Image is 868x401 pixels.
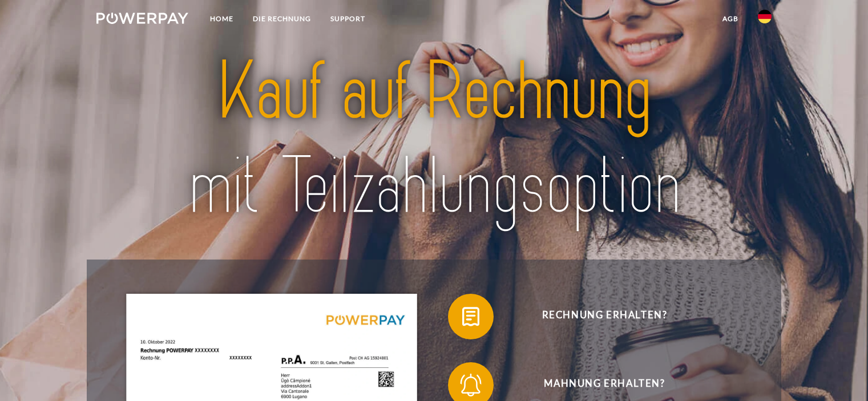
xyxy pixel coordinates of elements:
[758,10,772,23] img: de
[321,9,375,29] a: SUPPORT
[200,9,243,29] a: Home
[457,302,485,331] img: qb_bill.svg
[448,294,745,339] button: Rechnung erhalten?
[130,40,738,238] img: title-powerpay_de.svg
[457,371,485,399] img: qb_bell.svg
[243,9,321,29] a: DIE RECHNUNG
[96,13,188,24] img: logo-powerpay-white.svg
[465,294,744,339] span: Rechnung erhalten?
[713,9,748,29] a: agb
